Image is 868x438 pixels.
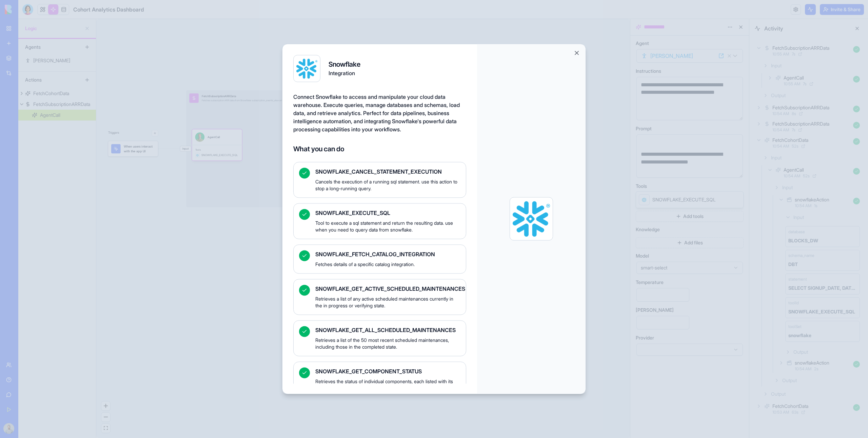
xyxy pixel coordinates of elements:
h4: Snowflake [329,60,360,69]
span: Retrieves a list of the 50 most recent scheduled maintenances, including those in the completed s... [315,337,460,350]
span: SNOWFLAKE_GET_ACTIVE_SCHEDULED_MAINTENANCES [315,285,460,293]
span: SNOWFLAKE_FETCH_CATALOG_INTEGRATION [315,250,460,258]
span: Retrieves the status of individual components, each listed with its current status. [315,378,460,392]
span: Cancels the execution of a running sql statement. use this action to stop a long-running query. [315,178,460,192]
span: Retrieves a list of any active scheduled maintenances currently in the in progress or verifying s... [315,295,460,309]
span: Connect Snowflake to access and manipulate your cloud data warehouse. Execute queries, manage dat... [293,93,460,133]
span: Fetches details of a specific catalog integration. [315,261,460,268]
span: SNOWFLAKE_GET_ALL_SCHEDULED_MAINTENANCES [315,326,460,334]
span: SNOWFLAKE_GET_COMPONENT_STATUS [315,367,460,375]
span: SNOWFLAKE_CANCEL_STATEMENT_EXECUTION [315,168,460,176]
span: Tool to execute a sql statement and return the resulting data. use when you need to query data fr... [315,220,460,233]
h4: What you can do [293,144,466,154]
span: Integration [329,69,360,77]
span: SNOWFLAKE_EXECUTE_SQL [315,209,460,217]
